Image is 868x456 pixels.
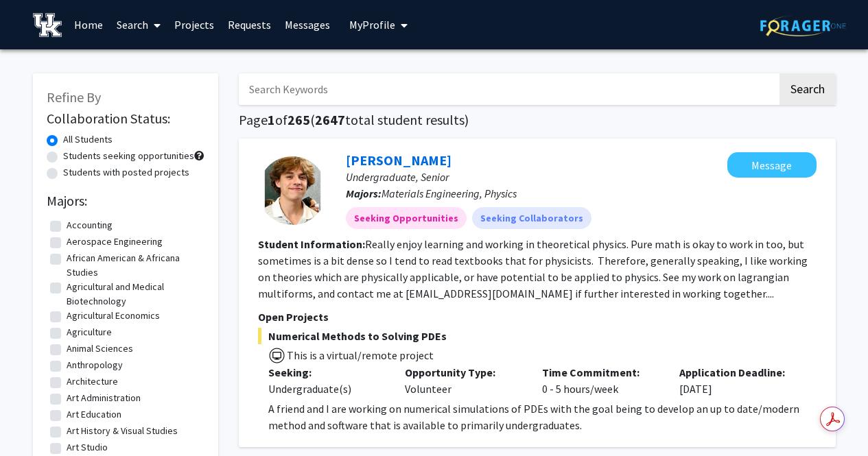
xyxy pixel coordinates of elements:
h2: Collaboration Status: [47,110,204,127]
label: Art Studio [67,440,108,455]
label: Students with posted projects [63,165,189,180]
div: 0 - 5 hours/week [532,364,669,397]
img: University of Kentucky Logo [33,13,62,37]
span: 265 [288,111,310,128]
p: A friend and I are working on numerical simulations of PDEs with the goal being to develop an up ... [268,400,817,433]
b: Majors: [346,187,382,200]
label: Animal Sciences [67,341,133,356]
label: Agriculture [67,325,112,339]
p: Seeking: [268,364,385,381]
span: This is a virtual/remote project [285,348,434,362]
h2: Majors: [47,193,204,209]
p: Application Deadline: [679,364,796,381]
button: Search [779,73,836,105]
span: 2647 [315,111,345,128]
span: Undergraduate, Senior [346,170,449,184]
label: Art Education [67,407,121,422]
mat-chip: Seeking Collaborators [472,207,591,229]
a: Home [67,1,110,49]
span: Open Projects [258,310,329,324]
p: Time Commitment: [542,364,659,381]
mat-chip: Seeking Opportunities [346,207,467,229]
a: Search [110,1,167,49]
label: Anthropology [67,358,123,372]
label: Agricultural Economics [67,309,160,323]
div: Volunteer [395,364,532,397]
span: My Profile [349,18,395,32]
div: [DATE] [669,364,806,397]
fg-read-more: Really enjoy learning and working in theoretical physics. Pure math is okay to work in too, but s... [258,237,808,300]
span: 1 [268,111,275,128]
label: Accounting [67,218,113,232]
b: Student Information: [258,237,365,251]
label: Students seeking opportunities [63,149,194,163]
label: Architecture [67,374,118,389]
button: Message Gabriel Suarez [727,152,817,178]
a: Projects [167,1,221,49]
p: Opportunity Type: [405,364,521,381]
a: Requests [221,1,278,49]
a: [PERSON_NAME] [346,152,451,169]
span: Materials Engineering, Physics [382,187,517,200]
iframe: Chat [10,394,58,446]
label: Art History & Visual Studies [67,424,178,438]
span: Numerical Methods to Solving PDEs [258,328,817,344]
span: Refine By [47,88,101,106]
label: Art Administration [67,391,141,405]
label: All Students [63,132,113,147]
label: Agricultural and Medical Biotechnology [67,280,201,309]
a: Messages [278,1,337,49]
h1: Page of ( total student results) [239,112,836,128]
input: Search Keywords [239,73,777,105]
label: African American & Africana Studies [67,251,201,280]
img: ForagerOne Logo [760,15,846,36]
label: Aerospace Engineering [67,235,163,249]
div: Undergraduate(s) [268,381,385,397]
